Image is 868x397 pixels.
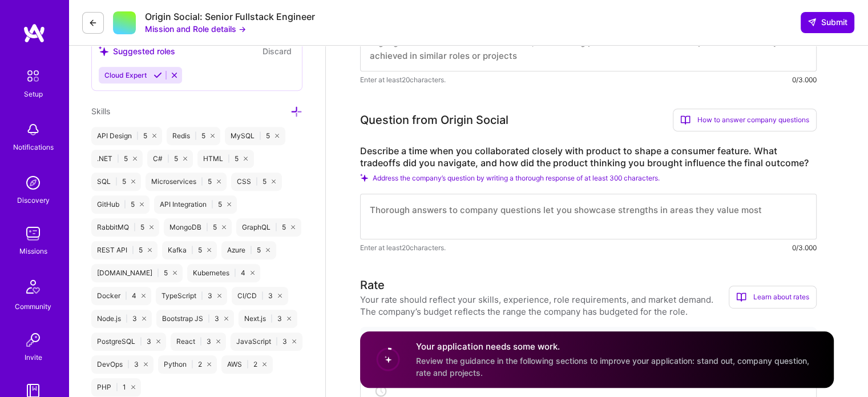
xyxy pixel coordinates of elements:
[197,150,253,168] div: HTML 5
[231,173,281,191] div: CSS 5
[680,115,691,125] i: icon BookOpen
[173,271,177,275] i: icon Close
[792,74,817,86] div: 0/3.000
[171,332,226,351] div: React 3
[251,271,255,275] i: icon Close
[263,362,267,366] i: icon Close
[24,88,43,100] div: Setup
[278,294,282,298] i: icon Close
[156,287,227,305] div: TypeScript 3
[207,248,211,252] i: icon Close
[22,328,45,351] img: Invite
[13,141,54,153] div: Notifications
[19,245,47,257] div: Missions
[22,171,45,194] img: discovery
[360,174,368,182] i: Check
[22,222,45,245] img: teamwork
[360,145,817,169] label: Describe a time when you collaborated closely with product to shape a consumer feature. What trad...
[360,276,385,294] div: Rate
[271,314,273,323] span: |
[236,218,301,236] div: GraphQL 5
[126,314,128,323] span: |
[250,246,252,255] span: |
[154,195,237,214] div: API Integration 5
[142,294,146,298] i: icon Close
[104,71,147,79] span: Cloud Expert
[244,157,248,161] i: icon Close
[91,106,110,116] span: Skills
[287,316,291,320] i: icon Close
[234,268,236,278] span: |
[247,360,249,369] span: |
[91,355,154,374] div: DevOps 3
[221,241,276,259] div: Azure 5
[134,223,136,232] span: |
[292,339,296,343] i: icon Close
[152,134,156,138] i: icon Close
[191,360,193,369] span: |
[167,127,220,145] div: Redis 5
[136,131,139,141] span: |
[217,294,221,298] i: icon Close
[206,223,208,232] span: |
[117,154,119,163] span: |
[133,157,137,161] i: icon Close
[145,23,246,35] button: Mission and Role details →
[19,273,47,300] img: Community
[261,291,264,300] span: |
[360,111,508,129] div: Question from Origin Social
[360,294,729,318] div: Your rate should reflect your skills, experience, role requirements, and market demand. The compa...
[221,355,272,374] div: AWS 2
[164,218,232,236] div: MongoDB 5
[416,340,820,352] h4: Your application needs some work.
[266,248,270,252] i: icon Close
[792,242,817,254] div: 0/3.000
[360,74,446,86] span: Enter at least 20 characters.
[227,202,231,206] i: icon Close
[167,154,169,163] span: |
[88,18,98,27] i: icon LeftArrowDark
[91,241,158,259] div: REST API 5
[144,362,148,366] i: icon Close
[147,150,193,168] div: C# 5
[91,173,141,191] div: SQL 5
[91,150,143,168] div: .NET 5
[291,225,295,229] i: icon Close
[170,71,179,79] i: Reject
[801,12,854,33] button: Submit
[91,332,166,351] div: PostgreSQL 3
[154,71,162,79] i: Accept
[22,118,45,141] img: bell
[259,131,261,141] span: |
[91,264,183,282] div: [DOMAIN_NAME] 5
[99,45,175,57] div: Suggested roles
[115,177,118,186] span: |
[17,194,50,206] div: Discovery
[131,179,135,183] i: icon Close
[156,339,160,343] i: icon Close
[231,332,302,351] div: JavaScript 3
[91,310,152,328] div: Node.js 3
[148,248,152,252] i: icon Close
[91,378,141,396] div: PHP 1
[91,218,159,236] div: RabbitMQ 5
[25,351,42,363] div: Invite
[201,177,203,186] span: |
[183,157,187,161] i: icon Close
[275,134,279,138] i: icon Close
[145,11,315,23] div: Origin Social: Senior Fullstack Engineer
[191,246,193,255] span: |
[808,17,847,28] span: Submit
[222,225,226,229] i: icon Close
[416,356,809,378] span: Review the guidance in the following sections to improve your application: stand out, company que...
[21,64,45,88] img: setup
[150,225,154,229] i: icon Close
[15,300,51,312] div: Community
[140,337,142,346] span: |
[91,287,151,305] div: Docker 4
[217,179,221,183] i: icon Close
[228,154,230,163] span: |
[673,109,817,131] div: How to answer company questions
[99,46,108,56] i: icon SuggestedTeams
[127,360,130,369] span: |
